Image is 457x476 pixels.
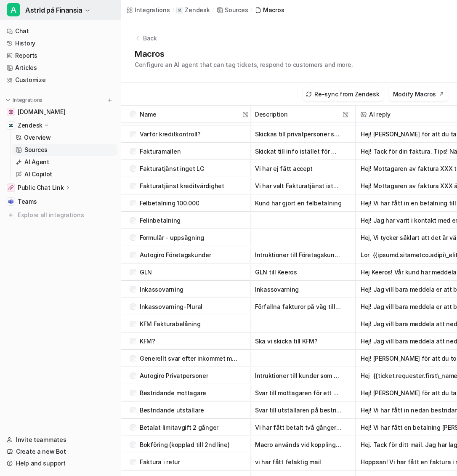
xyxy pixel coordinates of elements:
[18,208,114,222] span: Explore all integrations
[255,298,342,315] button: Förfallna fakturor på väg till inkasso
[389,87,449,101] button: Modify Macros
[255,125,342,143] button: Skickas till privatpersoner som undrar varför de fått en upplysning
[173,6,174,14] span: /
[255,419,342,436] button: Vi har fått betalt två gånger på samma faktura
[3,209,117,221] a: Explore all integrations
[303,87,383,101] button: Re-sync from Zendesk
[140,229,204,246] p: Formulär - uppsägning
[255,367,342,384] button: Intruktioner till kunder som vill ha Autogiro
[255,5,284,14] a: Macros
[140,281,183,298] p: Inkassovarning
[25,4,82,16] span: AstrId på Finansia
[140,298,202,315] p: Inkassovarning-Plural
[24,146,48,154] p: Sources
[250,6,252,14] span: /
[3,50,117,61] a: Reports
[140,194,199,212] p: Felbetalning 100.000
[24,133,51,142] p: Overview
[18,108,65,116] span: [DOMAIN_NAME]
[140,177,224,194] p: Fakturatjänst kreditvärdighet
[140,143,181,160] p: Fakturamailen
[12,144,117,156] a: Sources
[135,48,353,60] h1: Macros
[255,106,350,123] span: Description
[255,332,342,350] button: Ska vi skicka till KFM?
[255,281,342,298] button: Inkassovarning
[12,156,117,168] a: AI Agent
[255,384,342,402] button: Svar till mottagaren för ett bestridande
[255,160,342,177] button: Vi har ej fått accept
[140,246,211,263] p: Autogiro Företagskunder
[3,37,117,49] a: History
[135,60,353,69] p: Configure an AI agent that can tag tickets, respond to customers and more.
[140,436,230,453] p: Bokföring (kopplad till 2nd line)
[255,402,342,419] button: Svar till utställaren på bestridande av hans faktura
[140,453,180,471] p: Faktura i retur
[3,196,117,207] a: TeamsTeams
[185,6,210,14] p: Zendesk
[7,211,15,219] img: explore all integrations
[255,263,342,281] button: GLN till Keeros
[176,6,210,14] a: Zendesk
[7,3,20,16] span: A
[3,446,117,457] a: Create a new Bot
[255,177,342,194] button: Vi har valt Fakturatjänst istället för köp/belåning
[18,121,43,130] p: Zendesk
[24,158,49,166] p: AI Agent
[24,170,52,178] p: AI Copilot
[255,436,342,453] button: Macro används vid koppling av bokföringsärenden
[12,132,117,144] a: Overview
[3,106,117,118] a: wiki.finansia.se[DOMAIN_NAME]
[3,434,117,446] a: Invite teammates
[361,106,391,123] div: AI reply
[255,453,342,471] button: vi har fått felaktig mail
[140,212,181,229] p: Felinbetalning
[12,168,117,180] a: AI Copilot
[255,246,342,263] button: Intruktioner till Företagskunder som vill ha Autogiro
[140,160,205,177] p: Fakturatjänst inget LG
[140,263,152,281] p: GLN
[140,384,206,402] p: Bestridande mottagare
[13,97,43,104] p: Integrations
[3,96,45,104] button: Integrations
[140,332,155,350] p: KFM?
[126,5,170,14] a: Integrations
[107,97,113,103] img: menu_add.svg
[8,185,13,190] img: Public Chat Link
[5,97,11,103] img: expand menu
[3,457,117,469] a: Help and support
[18,197,37,206] span: Teams
[135,5,170,14] div: Integrations
[3,62,117,74] a: Articles
[140,350,239,367] p: Generellt svar efter inkommet mail
[263,5,284,14] div: Macros
[8,109,13,114] img: wiki.finansia.se
[18,183,64,192] p: Public Chat Link
[225,5,248,14] div: Sources
[3,74,117,86] a: Customize
[8,199,13,204] img: Teams
[8,123,13,128] img: Zendesk
[140,419,218,436] p: Betalat limitavgift 2 gånger
[130,106,157,123] div: Name
[140,125,201,143] p: Varför kreditkontroll?
[216,5,248,14] a: Sources
[140,402,204,419] p: Bestridande utställare
[255,143,342,160] button: Skickat till info istället för @faktura
[212,6,214,14] span: /
[143,34,157,43] p: Back
[3,25,117,37] a: Chat
[255,194,342,212] button: Kund har gjort en felbetalning
[140,315,201,332] p: KFM Fakturabelåning
[140,367,208,384] p: Autogiro Privatpersoner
